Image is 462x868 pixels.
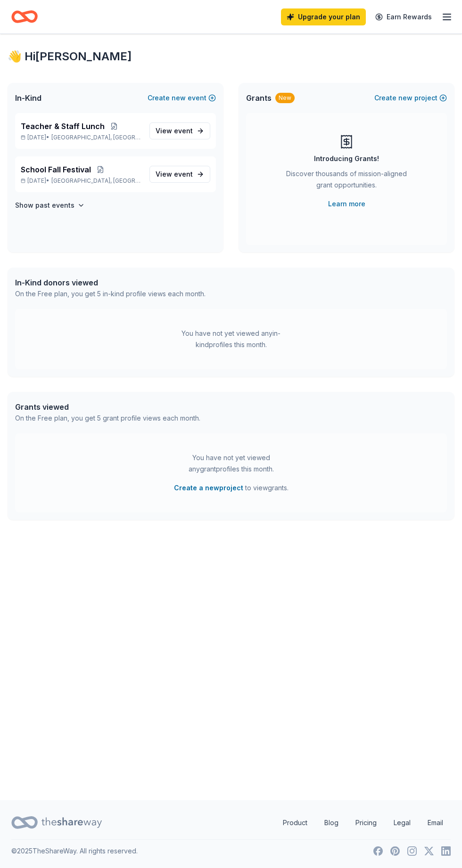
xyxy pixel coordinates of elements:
[172,452,290,475] div: You have not yet viewed any grant profiles this month.
[21,134,142,141] p: [DATE] •
[156,125,193,137] span: View
[172,92,186,104] span: new
[420,813,451,832] a: Email
[156,169,193,180] span: View
[149,122,210,139] a: View event
[386,813,418,832] a: Legal
[172,328,290,350] div: You have not yet viewed any in-kind profiles this month.
[275,93,295,103] div: New
[314,153,379,164] div: Introducing Grants!
[246,92,272,104] span: Grants
[281,8,366,25] a: Upgrade your plan
[11,845,138,857] p: © 2025 TheShareWay. All rights reserved.
[275,813,451,832] nav: quick links
[15,200,74,211] h4: Show past events
[11,6,38,28] a: Home
[398,92,412,104] span: new
[15,92,41,104] span: In-Kind
[174,482,243,494] button: Create a newproject
[370,8,437,25] a: Earn Rewards
[15,288,206,300] div: On the Free plan, you get 5 in-kind profile views each month.
[15,200,85,211] button: Show past events
[317,813,346,832] a: Blog
[275,813,315,832] a: Product
[15,277,206,288] div: In-Kind donors viewed
[15,401,200,413] div: Grants viewed
[374,92,447,104] button: Createnewproject
[328,198,365,210] a: Learn more
[15,413,200,424] div: On the Free plan, you get 5 grant profile views each month.
[284,168,409,195] div: Discover thousands of mission-aligned grant opportunities.
[174,170,193,178] span: event
[51,177,142,185] span: [GEOGRAPHIC_DATA], [GEOGRAPHIC_DATA]
[174,127,193,135] span: event
[148,92,216,104] button: Createnewevent
[8,49,454,64] div: 👋 Hi [PERSON_NAME]
[348,813,384,832] a: Pricing
[149,166,210,183] a: View event
[51,134,142,141] span: [GEOGRAPHIC_DATA], [GEOGRAPHIC_DATA]
[21,164,91,175] span: School Fall Festival
[21,177,142,185] p: [DATE] •
[21,121,105,132] span: Teacher & Staff Lunch
[174,482,289,494] span: to view grants .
